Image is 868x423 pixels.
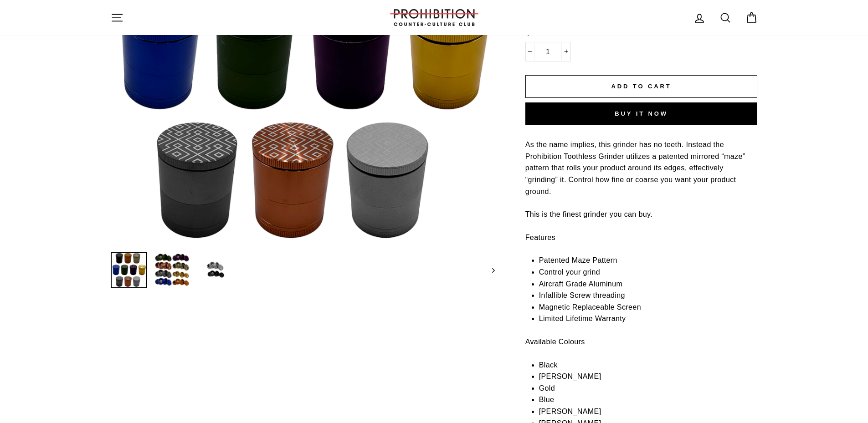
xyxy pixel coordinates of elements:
[539,359,758,371] li: Black
[611,83,671,90] span: Add to cart
[539,406,758,418] li: [PERSON_NAME]
[539,382,758,394] li: Gold
[539,278,758,290] li: Aircraft Grade Aluminum
[525,42,571,62] input: quantity
[525,232,758,244] p: Features
[539,301,758,313] li: Magnetic Replaceable Screen
[525,139,758,197] p: As the name implies, this grinder has no teeth. Instead the Prohibition Toothless Grinder utilize...
[198,253,233,287] img: The Toothless Grinder 2.0 - Pattern Edition - 4PC - 1.5" Dia'
[525,336,758,348] p: Available Colours
[539,371,758,382] li: [PERSON_NAME]
[525,209,758,220] p: This is the finest grinder you can buy.
[539,313,758,325] li: Limited Lifetime Warranty
[539,394,758,406] li: Blue
[539,255,758,266] li: Patented Maze Pattern
[525,42,535,62] button: Reduce item quantity by one
[525,102,758,125] button: Buy it now
[112,253,146,287] img: The Toothless Grinder 2.0 - Pattern Edition - 4PC - 1.5" Dia'
[539,266,758,278] li: Control your grind
[483,252,495,288] button: Next
[561,42,571,62] button: Increase item quantity by one
[389,9,480,26] img: PROHIBITION COUNTER-CULTURE CLUB
[539,290,758,301] li: Infallible Screw threading
[155,253,190,287] img: The Toothless Grinder 2.0 - Pattern Edition - 4PC - 1.5" Dia'
[525,75,758,98] button: Add to cart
